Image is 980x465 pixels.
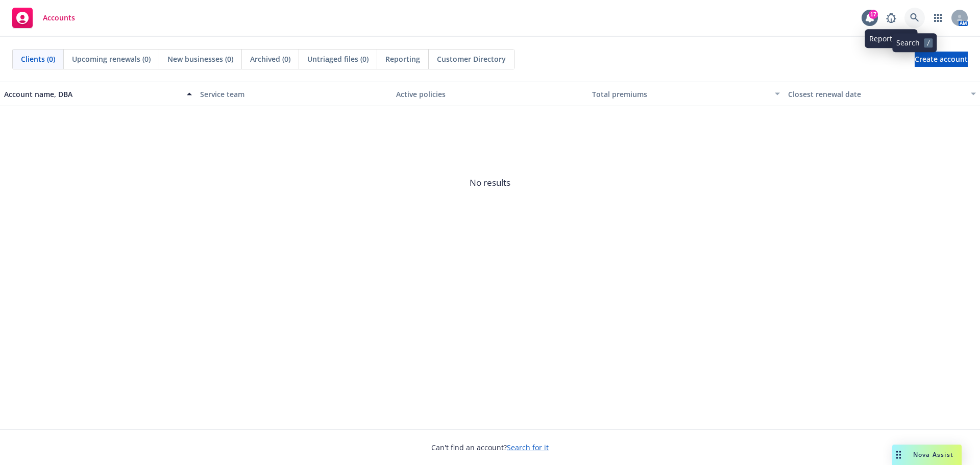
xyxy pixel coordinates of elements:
[392,82,588,106] button: Active policies
[21,54,55,64] span: Clients (0)
[788,89,965,100] div: Closest renewal date
[196,82,392,106] button: Service team
[437,54,506,64] span: Customer Directory
[507,443,549,452] a: Search for it
[592,89,769,100] div: Total premiums
[250,54,290,64] span: Archived (0)
[200,89,388,100] div: Service team
[915,50,968,69] span: Create account
[892,445,905,465] div: Drag to move
[72,54,151,64] span: Upcoming renewals (0)
[881,8,901,28] a: Report a Bug
[928,8,948,28] a: Switch app
[869,10,878,19] div: 17
[43,14,75,22] span: Accounts
[915,52,968,67] a: Create account
[396,89,584,100] div: Active policies
[385,54,420,64] span: Reporting
[913,450,953,459] span: Nova Assist
[904,8,925,28] a: Search
[8,4,79,32] a: Accounts
[784,82,980,106] button: Closest renewal date
[431,442,549,453] span: Can't find an account?
[307,54,369,64] span: Untriaged files (0)
[4,89,181,100] div: Account name, DBA
[588,82,784,106] button: Total premiums
[167,54,233,64] span: New businesses (0)
[892,445,962,465] button: Nova Assist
